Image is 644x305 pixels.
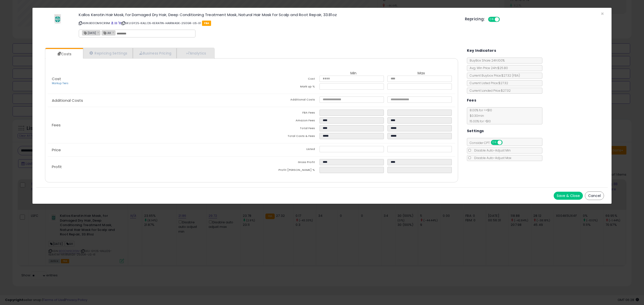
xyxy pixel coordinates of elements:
[112,30,115,35] a: ×
[102,31,111,35] span: AH
[252,117,319,125] td: Amazon Fees
[252,133,319,141] td: Total Costs & Fees
[512,73,520,78] span: ( FBA )
[48,77,252,85] p: Cost
[467,47,496,54] h5: Key Indicators
[48,98,252,103] p: Additional Costs
[387,71,455,76] th: Max
[585,191,604,200] button: Cancel
[467,114,484,118] span: $0.30 min
[114,21,117,25] a: All offer listings
[467,128,484,134] h5: Settings
[319,71,387,76] th: Min
[202,21,211,26] span: FBA
[501,73,520,78] span: $27.32
[467,119,491,123] span: 15.00 % for > $10
[111,21,114,25] a: BuyBox page
[79,13,457,17] h3: Kallos Keratin Hair Mask, for Damaged Dry Hair, Deep Conditioning Treatment Mask, Natural Hair Ma...
[491,140,498,145] span: ON
[467,66,508,70] span: Avg. Win Price 24h: $25.80
[82,31,96,35] span: [DATE]
[177,48,214,58] a: Analytics
[465,17,485,21] h5: Repricing:
[45,49,83,59] a: Costs
[48,123,252,127] p: Fees
[252,159,319,167] td: Gross Profit
[252,125,319,133] td: Total Fees
[252,96,319,104] td: Additional Costs
[467,73,520,78] span: Current Buybox Price:
[79,19,457,27] p: ASIN: B00OM9CR9M | SKU: GY25-KALLOS-KERATIN-HAIRMASK-250GR-US-X1
[50,13,65,25] img: 41Rfz4DwWPL._SL60_.jpg
[252,83,319,91] td: Mark up %
[252,167,319,175] td: Profit [PERSON_NAME] %
[118,21,121,25] a: Your listing only
[467,81,508,85] span: Current Listed Price: $27.32
[252,110,319,117] td: FBA Fees
[502,140,510,145] span: OFF
[133,48,177,58] a: Business Pricing
[472,156,511,160] span: Disable Auto-Adjust Max
[554,192,583,200] button: Save & Close
[252,146,319,154] td: Listed
[472,148,511,152] span: Disable Auto-Adjust Min
[467,88,511,93] span: Current Landed Price: $27.32
[499,17,507,22] span: OFF
[601,10,604,17] span: ×
[467,58,505,63] span: BuyBox Share 24h: 100%
[52,81,68,85] a: Markup Tiers
[467,108,492,123] span: 8.00 % for <= $10
[489,17,495,22] span: ON
[467,97,476,104] h5: Fees
[467,141,509,145] span: Consider CPT:
[48,148,252,152] p: Price
[252,76,319,83] td: Cost
[97,30,100,35] a: ×
[83,48,133,58] a: Repricing Settings
[48,165,252,169] p: Profit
